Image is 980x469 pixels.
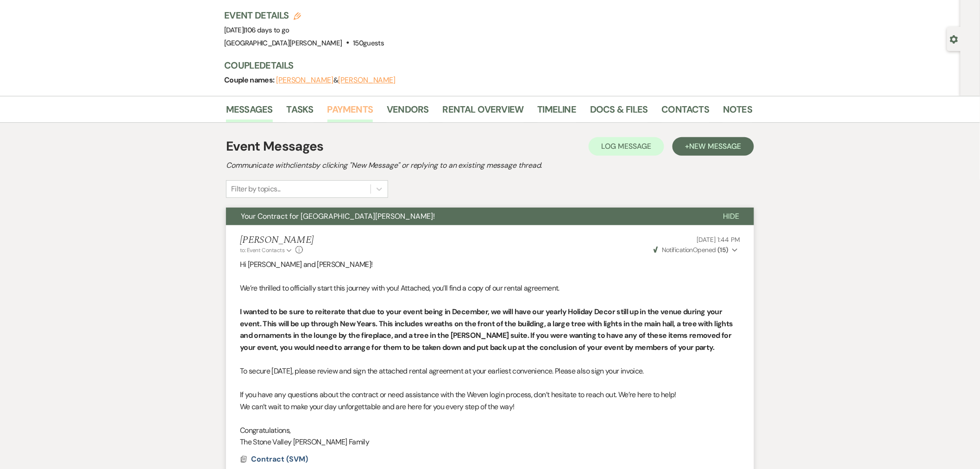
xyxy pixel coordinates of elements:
p: If you have any questions about the contract or need assistance with the Weven login process, don... [240,389,740,401]
h3: Event Details [224,9,384,22]
span: to: Event Contacts [240,247,284,254]
button: [PERSON_NAME] [338,76,396,84]
a: Rental Overview [443,102,524,122]
span: Your Contract for [GEOGRAPHIC_DATA][PERSON_NAME]! [241,211,435,221]
p: Hi [PERSON_NAME] and [PERSON_NAME]! [240,259,740,271]
h5: [PERSON_NAME] [240,234,314,246]
p: The Stone Valley [PERSON_NAME] Family [240,436,740,448]
span: [DATE] 1:44 PM [697,235,740,244]
h1: Event Messages [226,137,324,156]
button: Log Message [589,137,664,156]
span: [GEOGRAPHIC_DATA][PERSON_NAME] [224,38,342,48]
p: Congratulations, [240,425,740,437]
span: Couple names: [224,75,276,85]
a: Docs & Files [590,102,647,122]
a: Timeline [538,102,577,122]
strong: I wanted to be sure to reiterate that due to your event being in December, we will have our yearl... [240,307,733,352]
a: Notes [723,102,752,122]
span: Opened [653,246,729,254]
span: 150 guests [353,38,384,48]
p: To secure [DATE], please review and sign the attached rental agreement at your earliest convenien... [240,365,740,377]
a: Contacts [662,102,710,122]
p: We can’t wait to make your day unforgettable and are here for you every step of the way! [240,401,740,413]
button: Open lead details [950,34,958,43]
a: Payments [327,102,373,122]
button: Hide [708,208,754,225]
a: Vendors [387,102,428,122]
button: to: Event Contacts [240,246,293,254]
strong: ( 15 ) [717,246,729,254]
button: +New Message [672,137,754,156]
span: Log Message [602,141,651,151]
button: NotificationOpened (15) [652,245,740,255]
button: Your Contract for [GEOGRAPHIC_DATA][PERSON_NAME]! [226,208,708,225]
span: | [244,25,289,35]
span: & [276,76,396,85]
span: Notification [662,246,693,254]
div: Filter by topics... [231,184,281,195]
button: Contract (SVM) [251,454,310,465]
span: Contract (SVM) [251,454,308,464]
span: 106 days to go [245,25,289,35]
span: New Message [690,141,741,151]
h2: Communicate with clients by clicking "New Message" or replying to an existing message thread. [226,160,754,171]
p: We’re thrilled to officially start this journey with you! Attached, you’ll find a copy of our ren... [240,282,740,294]
span: Hide [723,211,739,221]
a: Tasks [287,102,314,122]
button: [PERSON_NAME] [276,76,333,84]
a: Messages [226,102,273,122]
span: [DATE] [224,25,289,35]
h3: Couple Details [224,59,743,72]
